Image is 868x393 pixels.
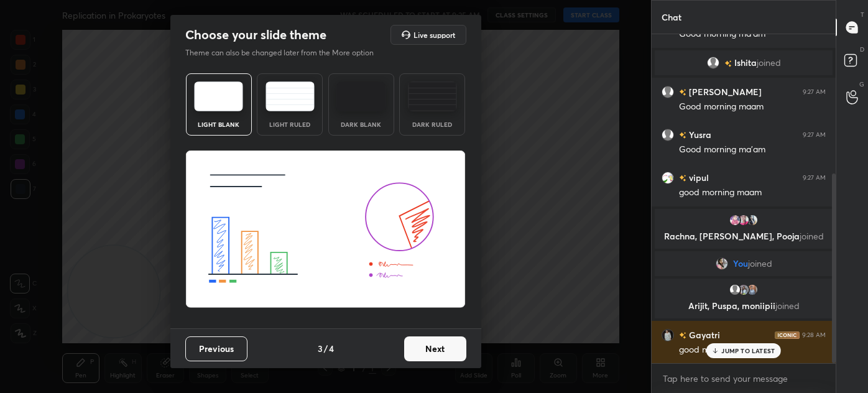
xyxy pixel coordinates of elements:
span: You [733,259,748,269]
span: joined [757,58,781,68]
img: default.png [729,284,741,296]
img: darkRuledTheme.de295e13.svg [408,81,457,111]
span: joined [748,259,772,269]
img: no-rating-badge.077c3623.svg [679,175,686,182]
h6: Gayatri [686,328,720,341]
img: 0959a27de99d463293da0c3b7e46b437.jpg [737,214,750,226]
img: default.png [662,129,674,141]
div: Good morning maam [679,101,826,113]
img: lightThemeBanner.fbc32fad.svg [185,150,466,308]
img: lightTheme.e5ed3b09.svg [194,81,243,111]
p: D [860,45,864,54]
img: no-rating-badge.077c3623.svg [679,89,686,96]
div: Good morning ma'am [679,144,826,156]
img: no-rating-badge.077c3623.svg [679,332,686,339]
p: Rachna, [PERSON_NAME], Pooja [662,231,825,241]
h6: vipul [686,171,709,184]
button: Next [404,336,466,361]
img: default.png [707,57,719,69]
img: d27488215f1b4d5fb42b818338f14208.jpg [716,257,728,270]
img: 013e414568c04185aa2647aea27b2f25.jpg [746,284,759,296]
span: joined [800,230,824,242]
img: default.png [662,86,674,98]
img: a4a1e871171e43cda2f1dc63fd723cef.jpg [737,284,750,296]
img: lightRuledTheme.5fabf969.svg [265,81,315,111]
img: no-rating-badge.077c3623.svg [679,132,686,139]
div: good morning mam [679,344,826,356]
img: darkTheme.f0cc69e5.svg [336,81,386,111]
h4: 3 [318,342,323,355]
div: Dark Ruled [407,121,457,127]
p: JUMP TO LATEST [721,347,775,354]
div: 9:28 AM [802,331,826,339]
p: Arijit, Puspa, moniipii [662,301,825,311]
div: 9:27 AM [803,131,826,139]
img: 0588dbee2e774b27ba36142efd43ebe8.jpg [662,172,674,184]
p: Chat [652,1,691,34]
h5: Live support [413,31,455,39]
div: good morning maam [679,187,826,199]
img: 892c9117814149f8879dfc3f7fe182d4.jpg [729,214,741,226]
div: Good morning ma'am [679,28,826,40]
h4: / [324,342,328,355]
div: 9:27 AM [803,174,826,182]
img: 1dda82f30b45410ab9743b45f1a9c9d0.jpg [662,329,674,341]
button: Previous [185,336,247,361]
p: T [861,10,864,19]
p: Theme can also be changed later from the More option [185,47,387,58]
span: Ishita [734,58,757,68]
h4: 4 [329,342,334,355]
img: no-rating-badge.077c3623.svg [724,60,732,67]
div: Light Blank [194,121,244,127]
h6: [PERSON_NAME] [686,85,762,98]
h2: Choose your slide theme [185,27,326,43]
h6: Yusra [686,128,711,141]
img: iconic-dark.1390631f.png [775,331,800,339]
p: G [859,80,864,89]
img: b126cd0e1b924a4b9ab81538c5797315.jpg [746,214,759,226]
div: Dark Blank [336,121,386,127]
span: joined [775,300,800,312]
div: Light Ruled [265,121,315,127]
div: 9:27 AM [803,88,826,96]
div: grid [652,34,836,363]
